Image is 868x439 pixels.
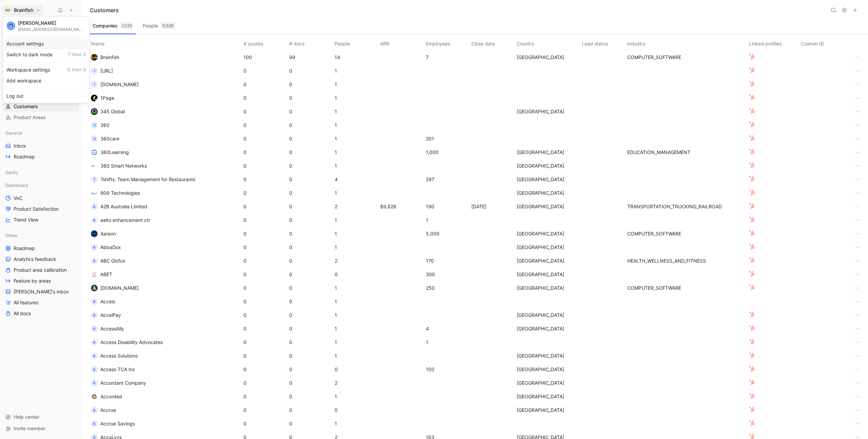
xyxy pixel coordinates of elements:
span: G then S [67,67,86,73]
div: [EMAIL_ADDRESS][DOMAIN_NAME] [18,27,86,32]
div: Account settings [4,38,88,49]
span: T then S [68,52,86,58]
div: Log out [4,91,88,101]
div: Workspace settings [4,64,88,75]
div: BrainfishBrainfish [3,16,90,103]
div: Switch to dark mode [4,49,88,60]
div: [PERSON_NAME] [18,20,86,26]
div: Add workspace [4,75,88,86]
img: avatar [7,22,14,29]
